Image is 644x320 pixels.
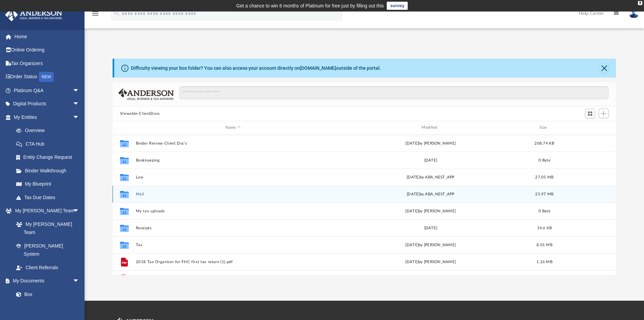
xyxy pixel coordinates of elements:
a: My [PERSON_NAME] Team [9,217,83,239]
button: Law [136,175,330,179]
button: Bookkeeping [136,158,330,163]
button: Viewable-ClientDocs [120,111,160,117]
button: 2018 Tax Organizer for FHC first tax return (1).pdf [136,260,330,264]
div: close [638,1,642,5]
div: [DATE] by [PERSON_NAME] [333,242,528,248]
a: Box [9,287,83,301]
a: Client Referrals [9,261,86,274]
div: Difficulty viewing your box folder? You can also access your account directly on outside of the p... [131,65,381,72]
a: [DOMAIN_NAME] [300,65,336,71]
div: [DATE] by ABA_NEST_APP [333,191,528,197]
div: id [116,125,133,131]
button: Add [599,109,609,118]
span: 208.74 KB [534,141,554,145]
div: [DATE] [333,225,528,231]
span: 27.05 MB [535,175,553,179]
button: Close [599,63,609,73]
button: Mail [136,192,330,196]
button: Receipts [136,226,330,230]
a: CTA Hub [9,137,90,151]
div: Modified [333,125,528,131]
a: Entity Change Request [9,151,90,164]
span: 0 Byte [539,158,550,162]
button: Binder Review Client Doc's [136,141,330,146]
span: arrow_drop_down [73,204,86,218]
a: Tax Organizers [5,57,90,70]
a: My [PERSON_NAME] Teamarrow_drop_down [5,204,86,218]
span: arrow_drop_down [73,84,86,98]
div: NEW [39,72,54,82]
button: Tax [136,243,330,247]
a: My Entitiesarrow_drop_down [5,110,90,124]
a: [PERSON_NAME] System [9,239,86,261]
div: grid [113,135,616,275]
span: 0 Byte [539,209,550,213]
div: [DATE] by [PERSON_NAME] [333,208,528,214]
div: [DATE] by [PERSON_NAME] [333,259,528,265]
span: 25.97 MB [535,192,553,196]
a: My Documentsarrow_drop_down [5,274,86,288]
div: Size [531,125,558,131]
span: arrow_drop_down [73,97,86,111]
a: My Blueprint [9,177,86,191]
div: [DATE] by [PERSON_NAME] [333,140,528,146]
a: Home [5,30,90,43]
span: 1.26 MB [536,260,552,263]
span: arrow_drop_down [73,274,86,288]
span: 14.6 KB [537,226,552,230]
span: arrow_drop_down [73,110,86,124]
img: Anderson Advisors Platinum Portal [3,8,64,21]
a: Online Ordering [5,43,90,57]
a: survey [387,2,408,10]
span: 8.01 MB [536,243,552,247]
i: search [113,9,120,17]
a: menu [91,13,99,18]
a: Digital Productsarrow_drop_down [5,97,90,111]
div: [DATE] [333,157,528,163]
button: Switch to Grid View [585,109,595,118]
div: [DATE] by ABA_NEST_APP [333,174,528,180]
img: User Pic [629,8,639,18]
div: Get a chance to win 6 months of Platinum for free just by filling out this [236,2,384,10]
a: Binder Walkthrough [9,164,90,177]
a: Overview [9,124,90,137]
div: Name [135,125,330,131]
div: id [561,125,608,131]
a: Order StatusNEW [5,70,90,84]
a: Tax Due Dates [9,191,90,204]
input: Search files and folders [180,86,609,99]
i: menu [91,9,99,18]
a: Platinum Q&Aarrow_drop_down [5,84,90,97]
button: My tax uploads [136,209,330,213]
